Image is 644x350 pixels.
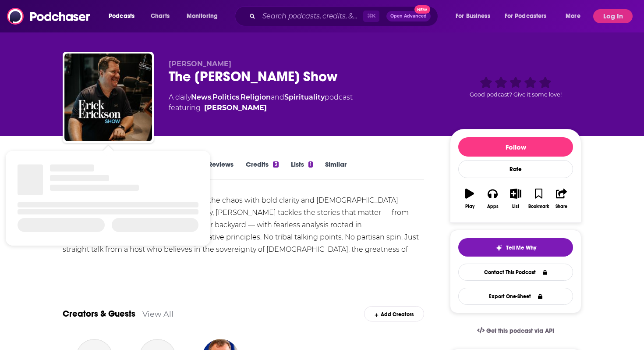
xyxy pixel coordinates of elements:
[386,11,431,21] button: Open AdvancedNew
[505,10,547,22] span: For Podcasters
[458,183,481,214] button: Play
[470,91,562,98] span: Good podcast? Give it some love!
[169,92,353,113] div: A daily podcast
[187,10,218,22] span: Monitoring
[308,161,313,168] div: 1
[470,320,561,342] a: Get this podcast via API
[63,194,424,268] div: The [PERSON_NAME] Show cuts through the chaos with bold clarity and [DEMOGRAPHIC_DATA] conviction...
[593,9,633,23] button: Log In
[528,204,549,209] div: Bookmark
[550,183,573,214] button: Share
[212,93,239,101] a: Politics
[458,288,573,305] button: Export One-Sheet
[499,9,559,23] button: open menu
[246,160,278,180] a: Credits3
[363,11,379,22] span: ⌘ K
[208,160,234,180] a: Reviews
[7,8,91,25] img: Podchaser - Follow, Share and Rate Podcasts
[169,103,353,113] span: featuring
[109,10,134,22] span: Podcasts
[259,9,363,23] input: Search podcasts, credits, & more...
[191,93,211,101] a: News
[145,9,175,23] a: Charts
[364,306,424,321] div: Add Creators
[512,204,519,209] div: List
[414,5,430,14] span: New
[169,60,231,68] span: [PERSON_NAME]
[204,103,267,113] a: Erick Erickson
[64,54,152,141] img: The Erick Erickson Show
[450,60,581,114] div: Good podcast? Give it some love!
[465,204,474,209] div: Play
[284,93,325,101] a: Spirituality
[449,9,501,23] button: open menu
[103,9,146,23] button: open menu
[481,183,504,214] button: Apps
[211,93,212,101] span: ,
[458,238,573,257] button: tell me why sparkleTell Me Why
[142,309,173,318] a: View All
[241,93,271,101] a: Religion
[63,308,135,319] a: Creators & Guests
[458,160,573,178] div: Rate
[556,204,567,209] div: Share
[291,160,313,180] a: Lists1
[504,183,527,214] button: List
[271,93,284,101] span: and
[495,244,502,251] img: tell me why sparkle
[566,10,580,22] span: More
[487,204,499,209] div: Apps
[486,327,554,335] span: Get this podcast via API
[239,93,241,101] span: ,
[180,9,229,23] button: open menu
[243,6,446,26] div: Search podcasts, credits, & more...
[506,244,536,251] span: Tell Me Why
[151,10,170,22] span: Charts
[456,10,490,22] span: For Business
[273,161,278,168] div: 3
[390,14,427,18] span: Open Advanced
[527,183,550,214] button: Bookmark
[458,264,573,281] a: Contact This Podcast
[325,160,347,180] a: Similar
[458,137,573,157] button: Follow
[559,9,591,23] button: open menu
